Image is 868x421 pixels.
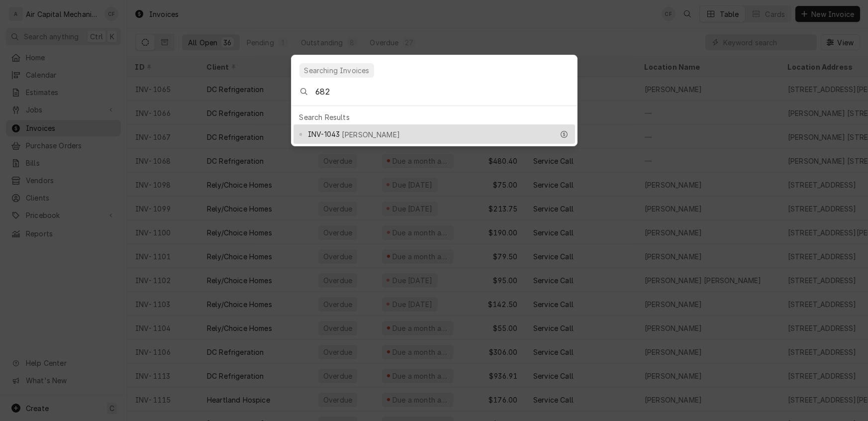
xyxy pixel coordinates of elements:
span: INV-1043 [308,129,340,139]
div: Global Command Menu [291,55,578,146]
div: Suggestions [293,110,575,144]
div: Search Results [293,110,575,124]
span: [PERSON_NAME] [342,129,400,140]
input: Search [315,78,577,105]
div: Searching Invoices [303,65,371,76]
